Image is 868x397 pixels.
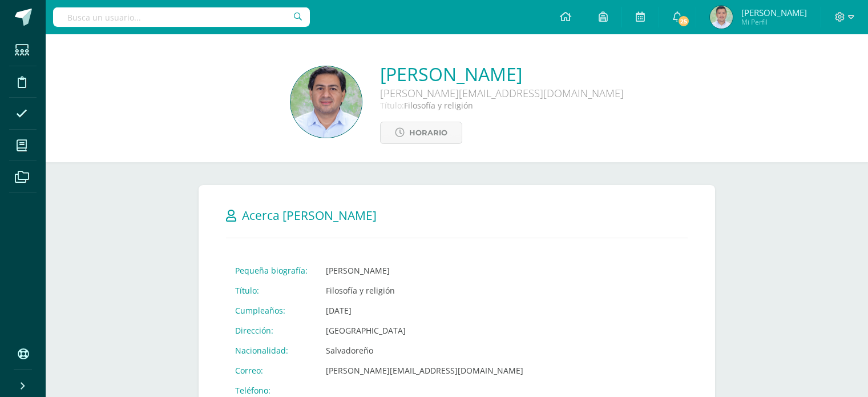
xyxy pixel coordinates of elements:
img: 637e114463138f61bab135ffb7d9ca71.png [710,6,733,29]
input: Busca un usuario... [53,7,310,27]
span: Filosofía y religión [404,100,473,111]
td: Correo: [226,360,317,380]
a: Horario [380,122,462,144]
td: [PERSON_NAME] [317,260,532,280]
td: Filosofía y religión [317,280,532,300]
td: [DATE] [317,300,532,320]
span: [PERSON_NAME] [741,7,807,18]
span: Título: [380,100,404,111]
span: Acerca [PERSON_NAME] [242,207,377,223]
td: Nacionalidad: [226,340,317,360]
span: Mi Perfil [741,17,807,27]
td: Salvadoreño [317,340,532,360]
td: Cumpleaños: [226,300,317,320]
span: 25 [677,15,690,27]
a: [PERSON_NAME] [380,62,624,86]
div: [PERSON_NAME][EMAIL_ADDRESS][DOMAIN_NAME] [380,86,624,100]
td: Título: [226,280,317,300]
td: [GEOGRAPHIC_DATA] [317,320,532,340]
td: Pequeña biografía: [226,260,317,280]
td: [PERSON_NAME][EMAIL_ADDRESS][DOMAIN_NAME] [317,360,532,380]
span: Horario [409,122,447,143]
td: Dirección: [226,320,317,340]
img: 19e1983e1d4ac0372bfd1f8299de79cb.png [290,66,362,138]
